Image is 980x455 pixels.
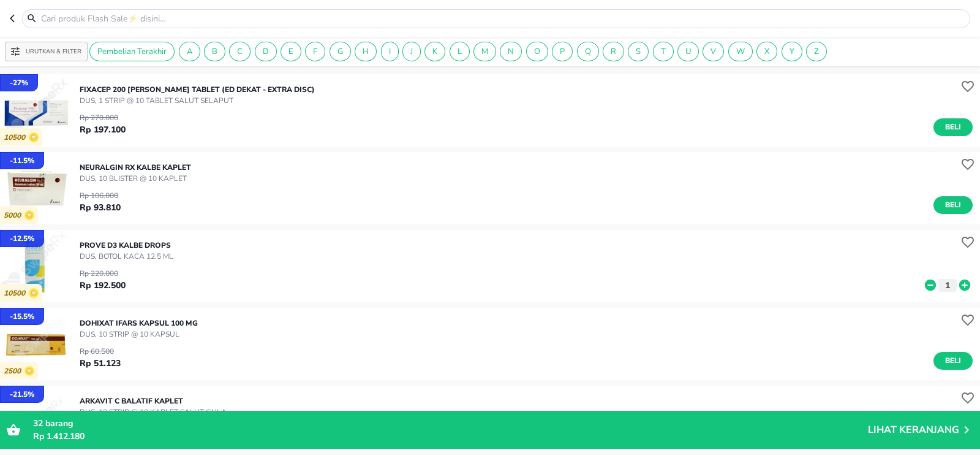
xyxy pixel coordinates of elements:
div: H [355,42,377,61]
p: 5000 [4,211,24,220]
p: Rp 192.500 [80,279,126,292]
div: V [703,42,724,61]
span: M [474,46,496,57]
p: DUS, 10 STRIP @ 10 KAPSUL [80,329,198,340]
p: DOHIXAT Ifars KAPSUL 100 MG [80,318,198,329]
div: T [653,42,674,61]
span: W [729,46,752,57]
p: DUS, 10 STRIP @ 10 KAPLET SALUT GULA [80,407,227,418]
div: N [500,42,522,61]
span: D [255,46,276,57]
button: 1 [938,279,957,292]
span: Pembelian Terakhir [90,46,174,57]
div: I [381,42,399,61]
div: W [728,42,753,61]
button: Beli [933,118,973,136]
div: O [526,42,548,61]
p: DUS, BOTOL KACA 12.5 ML [80,251,173,262]
span: E [281,46,301,57]
p: - 11.5 % [10,155,34,166]
div: Z [806,42,827,61]
p: 1 [942,279,953,292]
div: A [179,42,200,61]
div: S [628,42,649,61]
div: D [255,42,277,61]
button: Beli [933,352,973,370]
p: Rp 51.123 [80,357,121,370]
div: P [552,42,573,61]
div: M [473,42,496,61]
p: 2500 [4,367,24,376]
div: Pembelian Terakhir [89,42,175,61]
p: - 21.5 % [10,389,34,400]
span: Beli [943,354,963,367]
div: E [281,42,301,61]
div: X [756,42,777,61]
span: S [628,46,648,57]
p: - 12.5 % [10,233,34,244]
span: H [355,46,376,57]
div: G [330,42,351,61]
p: 10500 [4,289,29,298]
span: N [500,46,521,57]
input: Cari produk Flash Sale⚡ disini… [40,12,967,25]
span: X [757,46,777,57]
span: R [603,46,624,57]
span: Y [782,46,802,57]
span: K [425,46,445,57]
p: FIXACEP 200 [PERSON_NAME] TABLET (ED DEKAT - EXTRA DISC) [80,84,315,95]
span: 32 [33,418,43,429]
span: Rp 1.412.180 [33,430,85,442]
span: G [330,46,350,57]
div: R [603,42,624,61]
p: barang [33,417,868,430]
span: Q [578,46,598,57]
span: Z [807,46,826,57]
span: J [403,46,420,57]
p: Rp 220.000 [80,268,126,279]
span: I [382,46,398,57]
p: Rp 106.000 [80,190,121,201]
div: J [402,42,421,61]
span: T [654,46,673,57]
span: B [205,46,225,57]
span: V [703,46,723,57]
div: Q [577,42,599,61]
p: PROVE D3 Kalbe DROPS [80,240,173,251]
span: U [678,46,698,57]
p: NEURALGIN RX Kalbe KAPLET [80,162,191,173]
span: Beli [943,199,963,212]
p: ARKAVIT C Balatif KAPLET [80,396,227,407]
span: C [230,46,250,57]
p: DUS, 10 BLISTER @ 10 KAPLET [80,173,191,184]
p: Rp 93.810 [80,201,121,214]
span: P [552,46,572,57]
button: Beli [933,196,973,214]
div: B [204,42,225,61]
p: - 27 % [10,77,28,88]
div: Y [782,42,802,61]
p: Urutkan & Filter [26,47,81,56]
div: C [229,42,251,61]
div: L [450,42,470,61]
p: Rp 197.100 [80,123,126,136]
button: Urutkan & Filter [5,42,88,61]
p: Rp 60.500 [80,346,121,357]
p: - 15.5 % [10,311,34,322]
div: F [305,42,325,61]
span: O [527,46,548,57]
p: 10500 [4,133,29,142]
p: Rp 270.000 [80,112,126,123]
span: L [450,46,469,57]
span: F [306,46,325,57]
div: K [424,42,445,61]
span: A [179,46,200,57]
span: Beli [943,121,963,134]
p: DUS, 1 STRIP @ 10 TABLET SALUT SELAPUT [80,95,315,106]
div: U [677,42,699,61]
